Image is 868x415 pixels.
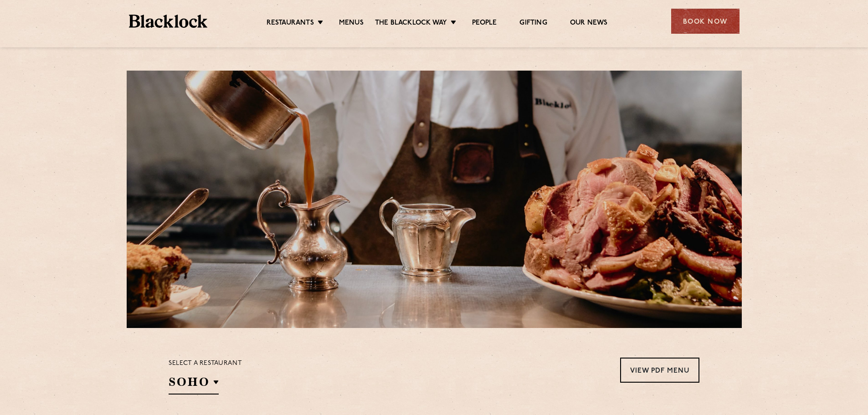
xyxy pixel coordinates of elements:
a: View PDF Menu [620,358,699,383]
a: The Blacklock Way [375,19,447,29]
a: Restaurants [267,19,314,29]
h2: SOHO [169,374,219,395]
a: People [472,19,497,29]
a: Menus [339,19,364,29]
a: Gifting [519,19,547,29]
p: Select a restaurant [169,358,242,369]
a: Our News [570,19,608,29]
div: Book Now [671,9,740,34]
img: BL_Textured_Logo-footer-cropped.svg [129,15,208,28]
